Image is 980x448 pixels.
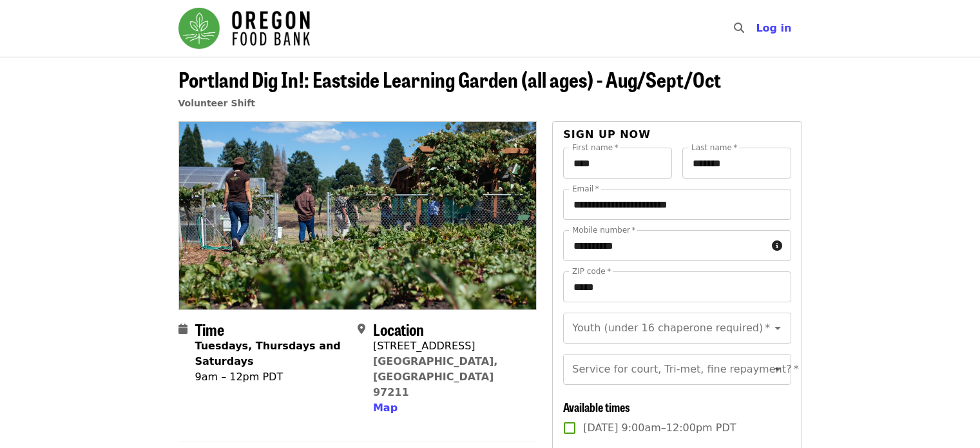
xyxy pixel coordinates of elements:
[756,22,791,34] span: Log in
[772,240,782,252] i: circle-info icon
[563,128,651,141] span: Sign up now
[752,13,762,44] input: Search
[195,318,224,340] span: Time
[745,15,802,41] button: Log in
[195,340,341,367] strong: Tuesdays, Thursdays and Saturdays
[691,144,737,151] label: Last name
[373,402,398,414] span: Map
[178,8,310,49] img: Oregon Food Bank - Home
[373,318,424,340] span: Location
[769,360,787,378] button: Open
[178,98,256,108] a: Volunteer Shift
[373,338,526,354] div: [STREET_ADDRESS]
[682,148,791,179] input: Last name
[373,355,498,398] a: [GEOGRAPHIC_DATA], [GEOGRAPHIC_DATA] 97211
[563,271,791,302] input: ZIP code
[563,230,766,261] input: Mobile number
[563,148,672,179] input: First name
[572,226,635,234] label: Mobile number
[572,268,611,275] label: ZIP code
[563,189,791,220] input: Email
[583,420,736,436] span: [DATE] 9:00am–12:00pm PDT
[769,319,787,337] button: Open
[358,323,365,335] i: map-marker-alt icon
[572,144,619,151] label: First name
[195,369,347,385] div: 9am – 12pm PDT
[178,64,721,94] span: Portland Dig In!: Eastside Learning Garden (all ages) - Aug/Sept/Oct
[734,22,744,34] i: search icon
[179,122,537,309] img: Portland Dig In!: Eastside Learning Garden (all ages) - Aug/Sept/Oct organized by Oregon Food Bank
[572,185,599,193] label: Email
[178,323,187,335] i: calendar icon
[563,398,630,415] span: Available times
[373,400,398,416] button: Map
